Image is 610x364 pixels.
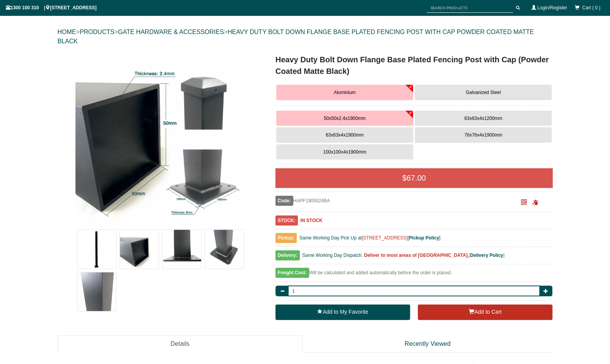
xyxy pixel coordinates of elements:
[275,268,309,278] span: Freight Cost:
[466,90,501,95] span: Galvanized Steel
[275,251,553,264] div: [ ]
[6,5,97,10] span: 1300 100 310 | [STREET_ADDRESS]
[58,29,76,35] a: HOME
[276,111,413,126] button: 50x50x2.4x1900mm
[464,116,502,121] span: 63x63x4x1200mm
[276,85,413,100] button: Aluminium
[427,3,513,13] input: SEARCH PRODUCTS
[464,132,502,138] span: 76x76x4x1900mm
[118,29,224,35] a: GATE HARDWARE & ACCESSORIES
[275,168,553,188] div: $
[415,111,552,126] button: 63x63x4x1200mm
[299,235,441,241] span: Same Working Day Pick Up at [ ]
[77,230,116,268] img: Heavy Duty Bolt Down Flange Base Plated Fencing Post with Cap (Powder Coated Matte Black)
[407,174,426,182] span: 67.00
[275,304,410,320] a: Add to My Favorite
[275,196,293,206] span: Code:
[455,157,610,337] iframe: LiveChat chat widget
[415,85,552,100] button: Galvanized Steel
[582,5,600,10] span: Cart ( 0 )
[276,144,413,160] button: 100x100x4x1900mm
[364,253,469,258] b: Deliver to most areas of [GEOGRAPHIC_DATA].
[275,54,553,77] h1: Heavy Duty Bolt Down Flange Base Plated Fencing Post with Cap (Powder Coated Matte Black)
[300,218,322,223] b: IN STOCK
[58,54,263,224] a: Heavy Duty Bolt Down Flange Base Plated Fencing Post with Cap (Powder Coated Matte Black) - Alumi...
[205,230,244,268] img: Heavy Duty Bolt Down Flange Base Plated Fencing Post with Cap (Powder Coated Matte Black)
[362,235,408,241] a: [STREET_ADDRESS]
[275,233,297,243] span: Pickup:
[323,149,366,155] span: 100x100x4x1900mm
[75,54,246,224] img: Heavy Duty Bolt Down Flange Base Plated Fencing Post with Cap (Powder Coated Matte Black) - Alumi...
[302,335,553,353] a: Recently Viewed
[334,90,355,95] span: Aluminium
[275,250,300,260] span: Delivery:
[276,127,413,143] button: 63x63x4x1900mm
[324,116,366,121] span: 50x50x2.4x1900mm
[275,268,553,282] div: Will be calculated and added automatically before the order is placed.
[537,5,567,10] a: Login/Register
[162,230,201,268] img: Heavy Duty Bolt Down Flange Base Plated Fencing Post with Cap (Powder Coated Matte Black)
[418,304,552,320] button: Add to Cart
[58,29,534,44] a: HEAVY DUTY BOLT DOWN FLANGE BASE PLATED FENCING POST WITH CAP POWDER COATED MATTE BLACK
[275,196,506,206] div: HAPF1905024BA
[275,215,298,226] span: STOCK:
[326,132,364,138] span: 63x63x4x1900mm
[120,230,159,268] img: Heavy Duty Bolt Down Flange Base Plated Fencing Post with Cap (Powder Coated Matte Black)
[58,335,302,353] a: Details
[80,29,114,35] a: PRODUCTS
[409,235,439,241] a: Pickup Policy
[58,20,553,54] div: > > >
[77,272,116,311] img: Heavy Duty Bolt Down Flange Base Plated Fencing Post with Cap (Powder Coated Matte Black)
[302,253,363,258] span: Same Working Day Dispatch.
[415,127,552,143] button: 76x76x4x1900mm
